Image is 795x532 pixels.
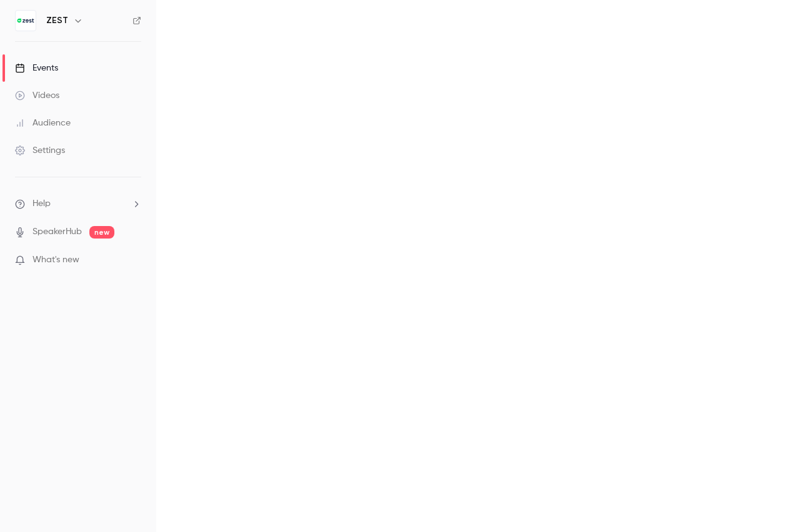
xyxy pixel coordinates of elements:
[46,14,68,27] h6: ZEST
[32,197,51,210] span: Help
[32,225,82,239] a: SpeakerHub
[15,144,65,157] div: Settings
[15,117,71,129] div: Audience
[15,62,58,74] div: Events
[15,197,141,210] li: help-dropdown-opener
[89,226,114,239] span: new
[16,11,36,31] img: ZEST
[15,89,59,102] div: Videos
[32,254,79,267] span: What's new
